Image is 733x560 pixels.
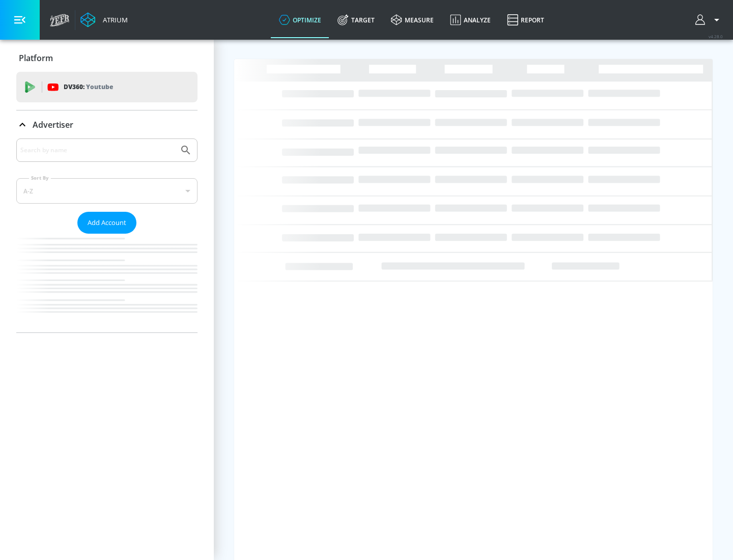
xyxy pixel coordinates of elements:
div: Advertiser [16,110,198,139]
button: Add Account [77,212,136,234]
a: Analyze [442,2,499,38]
p: Youtube [86,81,113,92]
a: Atrium [80,12,128,27]
a: optimize [271,2,329,38]
div: Platform [16,44,198,72]
div: A-Z [16,178,198,204]
input: Search by name [20,144,175,157]
label: Sort By [29,175,51,181]
p: Platform [19,52,53,64]
span: Add Account [88,217,126,229]
p: Advertiser [33,119,73,130]
div: Atrium [99,15,128,24]
a: measure [383,2,442,38]
a: Target [329,2,383,38]
span: v 4.28.0 [709,34,723,39]
nav: list of Advertiser [16,234,198,332]
p: DV360: [64,81,113,93]
a: Report [499,2,552,38]
div: DV360: Youtube [16,72,198,102]
div: Advertiser [16,138,198,332]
